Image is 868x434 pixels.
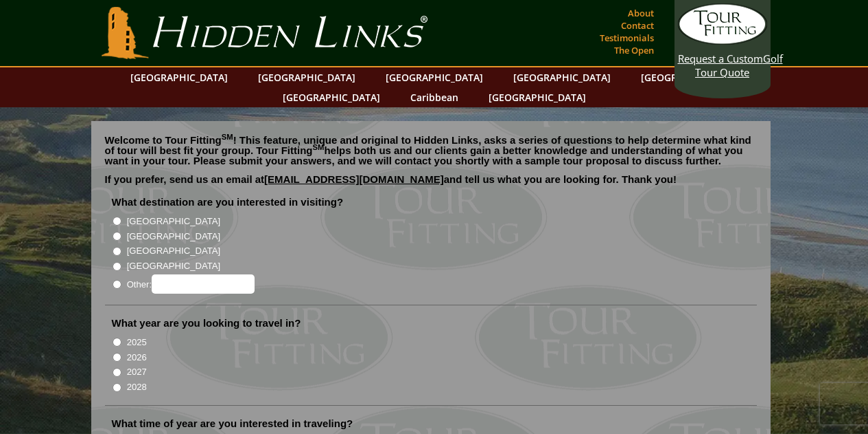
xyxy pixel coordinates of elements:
input: Other: [152,274,255,294]
label: 2026 [127,351,147,365]
a: About [624,3,657,23]
a: [GEOGRAPHIC_DATA] [482,87,593,107]
label: Other: [127,274,255,294]
label: What time of year are you interested in traveling? [112,417,353,431]
a: [GEOGRAPHIC_DATA] [251,67,362,87]
a: [GEOGRAPHIC_DATA] [276,87,387,107]
label: [GEOGRAPHIC_DATA] [127,259,220,273]
label: [GEOGRAPHIC_DATA] [127,230,220,243]
label: What year are you looking to travel in? [112,316,301,330]
a: [GEOGRAPHIC_DATA] [124,67,235,87]
a: [GEOGRAPHIC_DATA] [634,67,745,87]
label: 2027 [127,365,147,379]
a: [GEOGRAPHIC_DATA] [379,67,490,87]
a: Testimonials [596,28,657,47]
a: [GEOGRAPHIC_DATA] [506,67,618,87]
span: Request a Custom [678,52,763,65]
label: [GEOGRAPHIC_DATA] [127,244,220,258]
sup: SM [313,143,325,151]
p: Welcome to Tour Fitting ! This feature, unique and original to Hidden Links, asks a series of que... [105,135,757,166]
a: The Open [611,41,657,60]
a: [EMAIL_ADDRESS][DOMAIN_NAME] [264,173,444,185]
label: 2025 [127,336,147,349]
label: 2028 [127,380,147,394]
label: [GEOGRAPHIC_DATA] [127,215,220,228]
sup: SM [222,133,233,141]
a: Request a CustomGolf Tour Quote [678,3,767,79]
p: If you prefer, send us an email at and tell us what you are looking for. Thank you! [105,174,757,195]
label: What destination are you interested in visiting? [112,195,344,209]
a: Contact [618,16,657,35]
a: Caribbean [403,87,465,107]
